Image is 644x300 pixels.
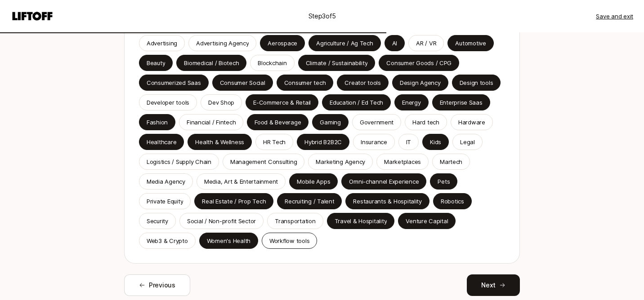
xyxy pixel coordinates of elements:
[275,216,315,225] p: Transportation
[253,98,311,107] p: E-Commerce & Retail
[263,137,286,146] div: HR Tech
[195,137,244,146] div: Health & Wellness
[124,274,190,296] button: Previous
[196,39,249,48] p: Advertising Agency
[207,236,250,245] div: Women's Health
[467,274,520,296] button: Next
[361,137,387,146] p: Insurance
[344,78,381,87] p: Creator tools
[441,197,464,206] p: Robotics
[384,157,421,166] div: Marketplaces
[316,39,373,48] p: Agriculture / Ag Tech
[438,177,450,186] div: Pets
[187,216,256,225] p: Social / Non-profit Sector
[330,98,383,107] p: Education / Ed Tech
[316,157,365,166] p: Marketing Agency
[187,118,236,127] p: Financial / Fintech
[412,118,439,127] p: Hard tech
[147,137,176,146] p: Healthcare
[255,118,301,127] p: Food & Beverage
[416,39,436,48] div: AR / VR
[147,216,168,225] p: Security
[147,157,211,166] p: Logistics / Supply Chain
[320,118,340,127] p: Gaming
[392,39,397,48] p: AI
[460,78,493,87] p: Design tools
[208,98,234,107] p: Dev Shop
[147,98,189,107] p: Developer tools
[406,216,448,225] p: Venture Capital
[430,137,441,146] p: Kids
[147,177,185,186] div: Media Agency
[402,98,420,107] p: Energy
[149,280,175,291] span: Previous
[204,177,278,186] p: Media, Art & Entertainment
[306,58,368,67] p: Climate / Sustainability
[406,137,411,146] p: IT
[230,157,297,166] p: Management Consulting
[386,58,452,67] p: Consumer Goods / CPG
[440,98,483,107] p: Enterprise Saas
[268,39,297,48] p: Aerospace
[147,197,183,206] p: Private Equity
[360,118,394,127] p: Government
[147,39,177,48] p: Advertising
[147,78,201,87] p: Consumerized Saas
[258,58,286,67] div: Blockchain
[400,78,441,87] p: Design Agency
[440,157,462,166] div: Martech
[147,58,165,67] p: Beauty
[297,177,330,186] p: Mobile Apps
[202,197,266,206] p: Real Estate / Prop Tech
[349,177,419,186] p: Omni-channel Experience
[220,78,265,87] p: Consumer Social
[269,236,309,245] p: Workflow tools
[284,78,326,87] div: Consumer tech
[335,216,387,225] p: Travel & Hospitality
[147,236,188,245] p: Web3 & Crypto
[147,118,168,127] p: Fashion
[304,137,342,146] div: Hybrid B2B2C
[596,12,633,21] button: Save and exit
[353,197,422,206] p: Restaurants & Hospitality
